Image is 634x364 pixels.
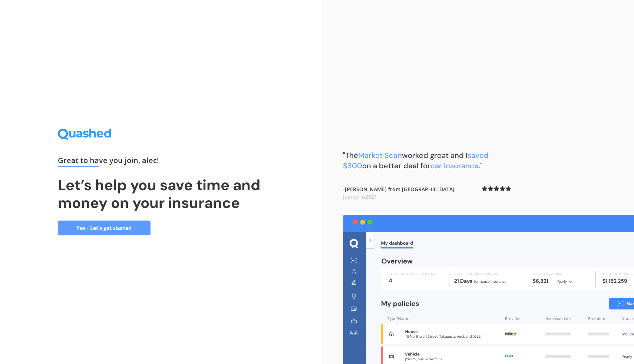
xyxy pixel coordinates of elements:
img: dashboard.webp [343,215,634,364]
div: Great to have you join , alec ! [58,157,263,167]
span: car insurance [430,161,479,171]
span: Market Scan [358,150,402,160]
span: Joined in 2021 [343,193,377,200]
a: Yes - Let’s get started [58,221,151,235]
b: - [PERSON_NAME] from [GEOGRAPHIC_DATA] [343,186,455,200]
b: "The worked great and I on a better deal for ." [343,150,489,171]
h1: Let’s help you save time and money on your insurance [58,176,263,212]
span: saved $300 [343,150,489,171]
